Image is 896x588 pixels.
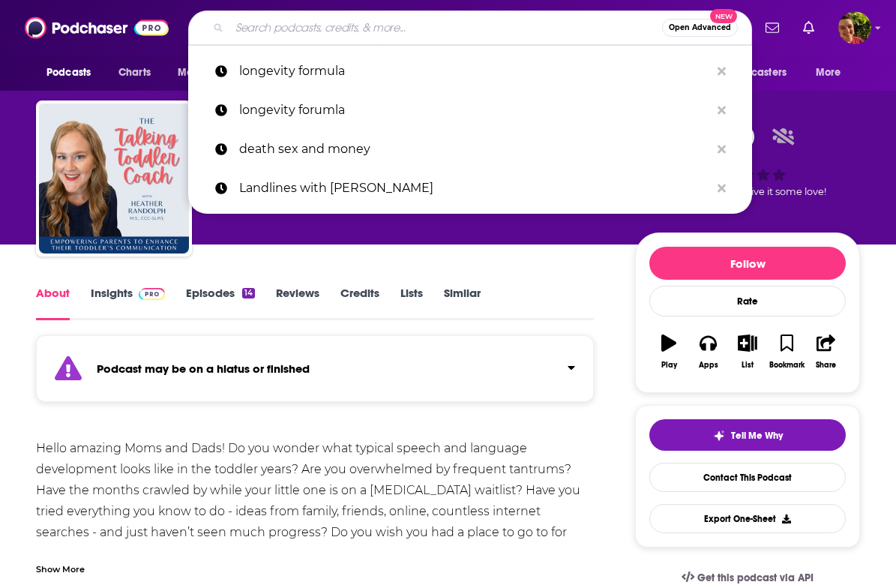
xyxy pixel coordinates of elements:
[699,361,718,370] div: Apps
[188,130,752,169] a: death sex and money
[769,361,805,370] div: Bookmark
[46,62,91,83] span: Podcasts
[188,169,752,208] a: Landlines with [PERSON_NAME]
[713,430,725,442] img: tell me why sparkle
[118,62,151,83] span: Charts
[742,361,754,370] div: List
[188,91,752,130] a: longevity forumla
[797,15,820,40] a: Show notifications dropdown
[838,11,871,44] button: Show profile menu
[188,10,752,45] div: Search podcasts, credits, & more...
[728,325,767,379] button: List
[109,58,160,87] a: Charts
[662,19,738,37] button: Open AdvancedNew
[36,286,70,320] a: About
[649,247,846,280] button: Follow
[760,15,785,40] a: Show notifications dropdown
[838,11,871,44] span: Logged in as Marz
[36,58,110,87] button: open menu
[25,13,169,42] img: Podchaser - Follow, Share and Rate Podcasts
[242,288,255,298] div: 14
[807,325,846,379] button: Share
[710,9,737,23] span: New
[649,504,846,533] button: Export One-Sheet
[276,286,319,320] a: Reviews
[239,91,710,130] p: longevity forumla
[444,286,481,320] a: Similar
[39,103,189,253] img: The Talking Toddler Coach|Speech & Language Development, Parent Education, Toddler Activities, De...
[400,286,423,320] a: Lists
[767,325,806,379] button: Bookmark
[731,430,783,442] span: Tell Me Why
[239,130,710,169] p: death sex and money
[97,361,310,376] strong: Podcast may be on a hiatus or finished
[705,58,808,87] button: open menu
[340,286,379,320] a: Credits
[816,361,836,370] div: Share
[91,286,165,320] a: InsightsPodchaser Pro
[697,571,814,584] span: Get this podcast via API
[649,419,846,451] button: tell me why sparkleTell Me Why
[239,52,710,91] p: longevity formula
[178,62,231,83] span: Monitoring
[805,58,860,87] button: open menu
[649,325,688,379] button: Play
[669,24,731,31] span: Open Advanced
[188,52,752,91] a: longevity formula
[649,463,846,492] a: Contact This Podcast
[229,16,662,40] input: Search podcasts, credits, & more...
[239,169,710,208] p: Landlines with Allison Williams
[688,325,727,379] button: Apps
[139,288,165,300] img: Podchaser Pro
[186,286,255,320] a: Episodes14
[661,361,677,370] div: Play
[649,286,846,316] div: Rate
[838,11,871,44] img: User Profile
[36,344,594,402] section: Click to expand status details
[167,58,250,87] button: open menu
[816,62,841,83] span: More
